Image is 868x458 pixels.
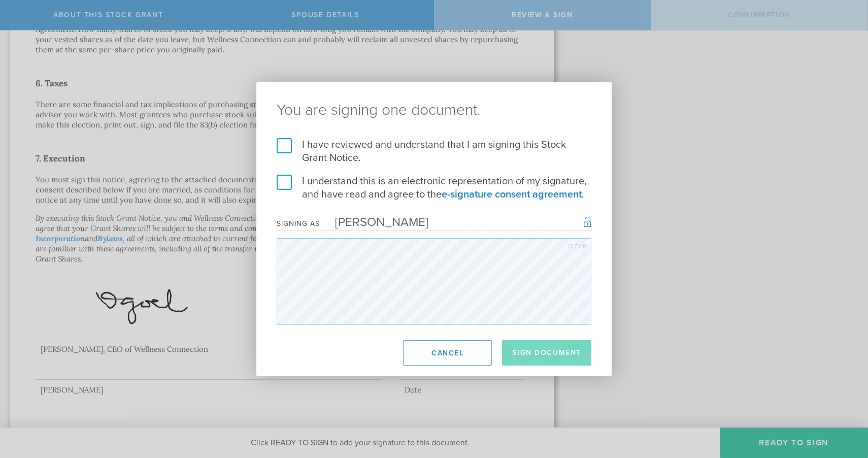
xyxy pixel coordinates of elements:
[277,103,591,118] ng-pluralize: You are signing one document.
[277,138,591,165] label: I have reviewed and understand that I am signing this Stock Grant Notice.
[403,340,492,366] button: Cancel
[442,188,582,201] a: e-signature consent agreement
[277,219,320,228] div: Signing as
[320,215,428,230] div: [PERSON_NAME]
[277,175,591,201] label: I understand this is an electronic representation of my signature, and have read and agree to the .
[502,340,591,366] button: Sign Document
